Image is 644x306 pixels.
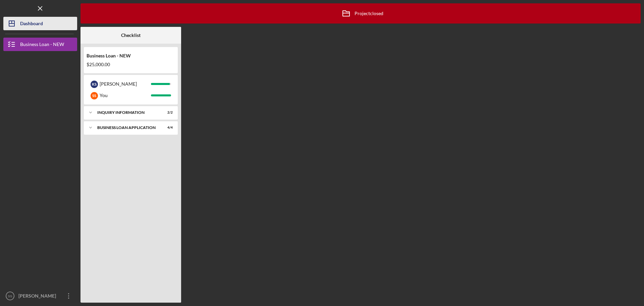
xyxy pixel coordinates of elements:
div: K S [91,81,98,88]
div: Dashboard [20,17,43,32]
div: [PERSON_NAME] [17,289,60,304]
div: 2 / 2 [161,111,173,115]
div: Business Loan - NEW [87,53,175,58]
button: SS[PERSON_NAME] [3,289,77,303]
div: [PERSON_NAME] [100,78,151,90]
div: Business Loan - NEW [20,38,64,53]
button: Dashboard [3,17,77,30]
div: $25,000.00 [87,62,175,67]
b: Checklist [121,33,141,38]
div: S S [91,92,98,99]
button: Business Loan - NEW [3,38,77,51]
text: SS [8,294,12,298]
div: Project closed [338,5,383,22]
div: INQUIRY INFORMATION [97,111,156,115]
div: 4 / 4 [161,126,173,130]
div: You [100,90,151,101]
div: BUSINESS LOAN APPLICATION [97,126,156,130]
